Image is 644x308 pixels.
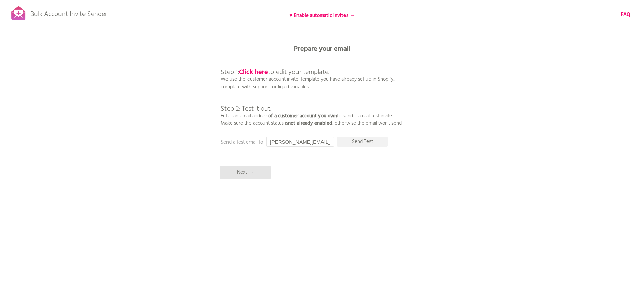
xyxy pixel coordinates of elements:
[221,54,402,127] p: We use the 'customer account invite' template you have already set up in Shopify, complete with s...
[288,119,332,127] b: not already enabled
[220,166,271,179] p: Next →
[268,112,337,120] b: of a customer account you own
[289,11,355,20] b: ♥ Enable automatic invites →
[337,137,388,147] p: Send Test
[621,10,630,19] b: FAQ
[30,4,107,21] p: Bulk Account Invite Sender
[294,44,350,54] b: Prepare your email
[221,103,271,114] span: Step 2: Test it out.
[221,139,356,146] p: Send a test email to
[239,67,268,78] a: Click here
[621,11,630,18] a: FAQ
[221,67,329,78] span: Step 1: to edit your template.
